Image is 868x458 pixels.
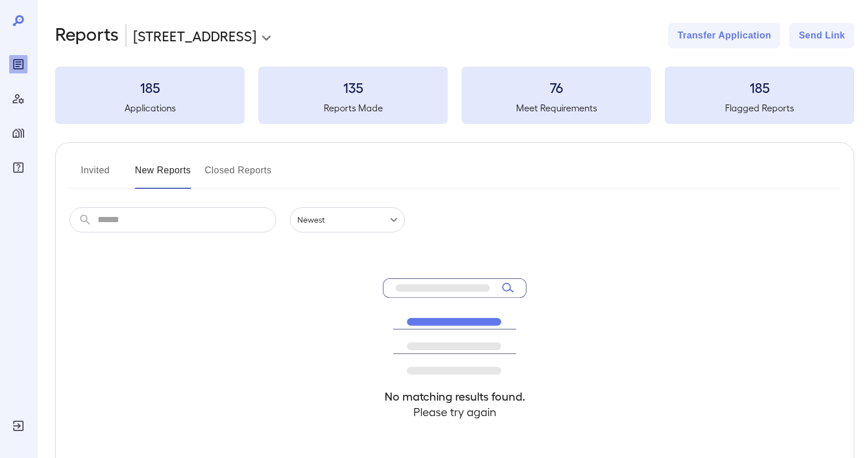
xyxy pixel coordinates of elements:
h4: No matching results found. [383,389,526,404]
button: Closed Reports [205,161,272,189]
h5: Meet Requirements [462,101,651,115]
h5: Reports Made [258,101,448,115]
div: Manage Users [9,90,28,108]
h3: 76 [462,78,651,96]
button: Send Link [789,23,854,48]
div: Reports [9,55,28,73]
button: Invited [69,161,121,189]
h3: 135 [258,78,448,96]
div: Log Out [9,417,28,435]
h5: Flagged Reports [665,101,854,115]
button: Transfer Application [668,23,780,48]
h3: 185 [55,78,245,96]
summary: 185Applications135Reports Made76Meet Requirements185Flagged Reports [55,67,854,124]
button: New Reports [135,161,191,189]
h2: Reports [55,23,119,48]
div: Newest [290,207,405,232]
p: [STREET_ADDRESS] [133,26,257,45]
div: FAQ [9,158,28,177]
h3: 185 [665,78,854,96]
h4: Please try again [383,404,526,420]
h5: Applications [55,101,245,115]
div: Manage Properties [9,124,28,142]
